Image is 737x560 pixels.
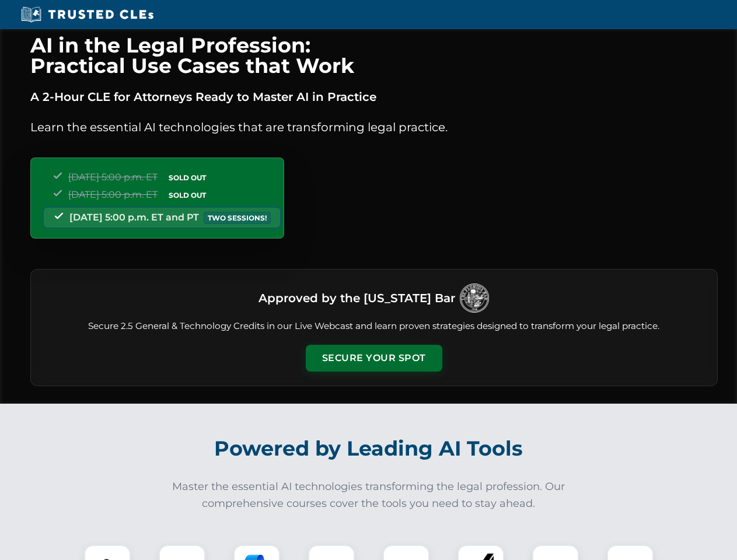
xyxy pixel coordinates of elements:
span: SOLD OUT [165,171,210,184]
p: Master the essential AI technologies transforming the legal profession. Our comprehensive courses... [165,478,573,512]
button: Secure Your Spot [306,345,442,372]
span: [DATE] 5:00 p.m. ET [68,171,158,183]
p: Learn the essential AI technologies that are transforming legal practice. [30,118,718,136]
p: Secure 2.5 General & Technology Credits in our Live Webcast and learn proven strategies designed ... [45,320,703,333]
p: A 2-Hour CLE for Attorneys Ready to Master AI in Practice [30,87,718,106]
img: Trusted CLEs [18,6,157,23]
span: [DATE] 5:00 p.m. ET [68,189,158,200]
img: Logo [460,283,489,313]
span: SOLD OUT [165,189,210,201]
h3: Approved by the [US_STATE] Bar [259,288,455,309]
h1: AI in the Legal Profession: Practical Use Cases that Work [30,35,718,76]
h2: Powered by Leading AI Tools [46,428,692,469]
